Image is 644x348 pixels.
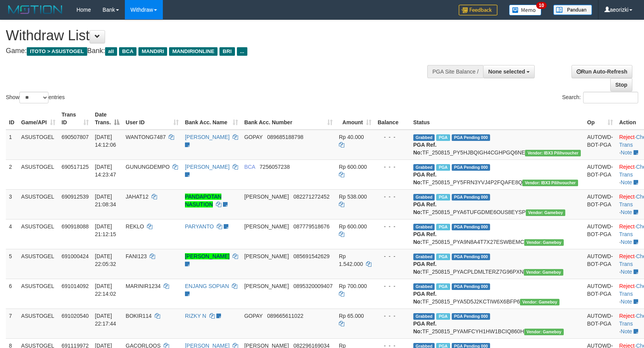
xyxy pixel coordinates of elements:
[410,159,584,189] td: TF_250815_PY5FRN3YVJ4P2FQAFE8Q
[584,309,616,338] td: AUTOWD-BOT-PGA
[619,164,635,170] a: Reject
[410,130,584,160] td: TF_250815_PY5HJBQIGH4CGHPGQ6NE
[126,253,147,259] span: FANI123
[267,313,303,319] span: Copy 089665611022 to clipboard
[452,224,490,230] span: PGA Pending
[436,194,450,201] span: Marked by aeorizki
[413,254,435,260] span: Grabbed
[294,194,330,200] span: Copy 082271272452 to clipboard
[413,283,435,290] span: Grabbed
[339,223,367,230] span: Rp 600.000
[413,171,437,185] b: PGA Ref. No:
[182,108,241,130] th: Bank Acc. Name: activate to sort column ascending
[378,133,407,141] div: - - -
[621,269,632,275] a: Note
[6,219,18,249] td: 4
[244,134,262,140] span: GOPAY
[509,5,542,15] img: Button%20Memo.svg
[378,252,407,260] div: - - -
[105,47,117,56] span: all
[126,313,152,319] span: BOKIR114
[336,108,375,130] th: Amount: activate to sort column ascending
[584,159,616,189] td: AUTOWD-BOT-PGA
[619,283,635,289] a: Reject
[410,189,584,219] td: TF_250815_PYA6TUFGDME6OUS8EYSP
[339,283,367,289] span: Rp 700.000
[378,282,407,290] div: - - -
[6,47,421,55] h4: Game: Bank:
[459,5,497,15] img: Feedback.jpg
[260,164,290,170] span: Copy 7256057238 to clipboard
[185,253,230,259] a: [PERSON_NAME]
[410,219,584,249] td: TF_250815_PYA9N8A4T7X27ESWBEMC
[18,249,59,279] td: ASUSTOGEL
[413,201,437,215] b: PGA Ref. No:
[452,254,490,260] span: PGA Pending
[169,47,218,56] span: MANDIRIONLINE
[413,194,435,201] span: Grabbed
[185,194,221,207] a: PANDAPOTAN NASUTION
[6,92,65,103] label: Show entries
[584,189,616,219] td: AUTOWD-BOT-PGA
[95,164,116,178] span: [DATE] 14:23:47
[241,108,336,130] th: Bank Acc. Number: activate to sort column ascending
[18,219,59,249] td: ASUSTOGEL
[18,189,59,219] td: ASUSTOGEL
[95,194,116,207] span: [DATE] 21:08:34
[126,223,144,230] span: REKLO
[185,223,214,230] a: PARYANTO
[92,108,123,130] th: Date Trans.: activate to sort column descending
[520,299,559,305] span: Vendor URL: https://payment21.1velocity.biz
[536,2,547,9] span: 10
[452,194,490,201] span: PGA Pending
[18,159,59,189] td: ASUSTOGEL
[6,130,18,160] td: 1
[488,69,525,75] span: None selected
[436,254,450,260] span: Marked by aeorizki
[375,108,410,130] th: Balance
[583,92,638,103] input: Search:
[6,28,421,43] h1: Withdraw List
[59,108,92,130] th: Trans ID: activate to sort column ascending
[621,239,632,245] a: Note
[378,223,407,230] div: - - -
[123,108,182,130] th: User ID: activate to sort column ascending
[62,164,89,170] span: 690517125
[378,193,407,201] div: - - -
[452,134,490,141] span: PGA Pending
[427,65,483,78] div: PGA Site Balance /
[378,312,407,320] div: - - -
[410,108,584,130] th: Status
[95,134,116,148] span: [DATE] 14:12:06
[522,180,578,186] span: Vendor URL: https://payment5.1velocity.biz
[6,159,18,189] td: 2
[619,313,635,319] a: Reject
[436,224,450,230] span: Marked by aeorizki
[524,269,563,276] span: Vendor URL: https://payment21.1velocity.biz
[584,219,616,249] td: AUTOWD-BOT-PGA
[378,163,407,171] div: - - -
[410,249,584,279] td: TF_250815_PYACPLDMLTERZ7G96PXN
[584,279,616,309] td: AUTOWD-BOT-PGA
[126,164,170,170] span: GUNUNGDEMPO
[436,164,450,171] span: Marked by aeobayu
[6,279,18,309] td: 6
[436,283,450,290] span: Marked by aeorizki
[244,223,289,230] span: [PERSON_NAME]
[244,164,255,170] span: BCA
[267,134,303,140] span: Copy 089685188798 to clipboard
[619,253,635,259] a: Reject
[185,164,230,170] a: [PERSON_NAME]
[413,321,437,334] b: PGA Ref. No:
[619,223,635,230] a: Reject
[339,253,363,267] span: Rp 1.542.000
[62,283,89,289] span: 691014092
[339,194,367,200] span: Rp 538.000
[219,47,235,56] span: BRI
[126,283,161,289] span: MARINIR1234
[525,150,581,156] span: Vendor URL: https://payment5.1velocity.biz
[619,134,635,140] a: Reject
[621,298,632,305] a: Note
[185,313,206,319] a: RIZKY N
[621,149,632,156] a: Note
